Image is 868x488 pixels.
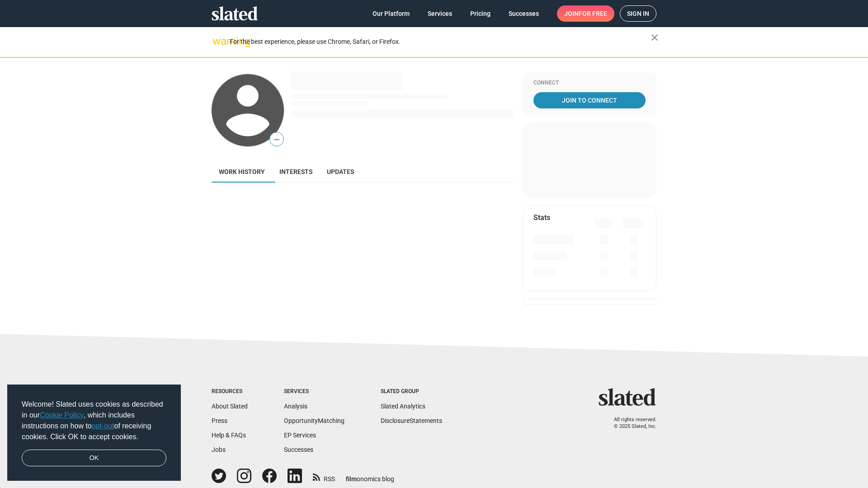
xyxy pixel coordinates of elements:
[272,161,320,183] a: Interests
[284,403,307,410] a: Analysis
[279,168,312,175] span: Interests
[579,5,607,22] span: for free
[463,5,498,22] a: Pricing
[365,5,417,22] a: Our Platform
[22,450,166,467] a: dismiss cookie message
[604,417,656,430] p: All rights reserved. © 2025 Slated, Inc.
[373,5,410,22] span: Our Platform
[219,168,265,175] span: Work history
[230,36,651,48] div: For the best experience, please use Chrome, Safari, or Firefox.
[7,385,181,481] div: cookieconsent
[381,403,425,410] a: Slated Analytics
[212,446,226,453] a: Jobs
[212,432,246,439] a: Help & FAQs
[428,5,452,22] span: Services
[420,5,459,22] a: Services
[212,417,227,424] a: Press
[212,161,272,183] a: Work history
[533,80,646,87] div: Connect
[327,168,354,175] span: Updates
[381,417,442,424] a: DisclosureStatements
[284,388,344,395] div: Services
[270,134,283,145] span: —
[284,446,313,453] a: Successes
[381,388,442,395] div: Slated Group
[557,5,614,22] a: Joinfor free
[313,469,335,483] a: RSS
[509,5,539,22] span: Successes
[320,161,361,183] a: Updates
[346,468,394,483] a: filmonomics blog
[535,92,644,108] span: Join To Connect
[284,417,344,424] a: OpportunityMatching
[346,475,357,483] span: film
[564,5,607,22] span: Join
[533,92,646,108] a: Join To Connect
[501,5,546,22] a: Successes
[284,432,316,439] a: EP Services
[533,213,550,222] mat-card-title: Stats
[22,399,166,442] span: Welcome! Slated uses cookies as described in our , which includes instructions on how to of recei...
[470,5,491,22] span: Pricing
[212,403,248,410] a: About Slated
[620,5,656,22] a: Sign in
[627,6,649,21] span: Sign in
[212,36,223,47] mat-icon: warning
[92,422,114,430] a: opt-out
[649,32,660,43] mat-icon: close
[212,388,248,395] div: Resources
[40,411,84,419] a: Cookie Policy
